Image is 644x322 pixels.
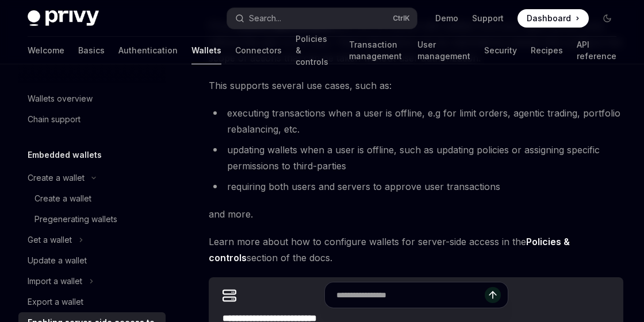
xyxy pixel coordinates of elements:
span: Ctrl K [393,14,410,23]
a: Pregenerating wallets [18,209,166,230]
a: Wallets overview [18,88,166,109]
div: Chain support [28,112,80,126]
a: API reference [577,37,616,64]
a: Wallets [191,37,221,64]
a: Policies & controls [296,37,335,64]
a: Dashboard [517,9,589,28]
span: Learn more about how to configure wallets for server-side access in the section of the docs. [209,234,623,266]
a: Authentication [118,37,178,64]
a: Update a wallet [18,250,166,271]
a: Basics [78,37,105,64]
div: Get a wallet [28,233,72,247]
div: Create a wallet [34,192,91,205]
div: Import a wallet [28,274,82,288]
a: Transaction management [349,37,404,64]
div: Wallets overview [28,92,93,106]
button: Toggle dark mode [598,9,616,28]
a: Demo [435,13,458,24]
h5: Embedded wallets [28,148,102,162]
div: Export a wallet [28,295,83,309]
a: Security [484,37,517,64]
img: dark logo [28,10,99,26]
div: Update a wallet [28,254,87,267]
a: Support [472,13,504,24]
div: Create a wallet [28,171,85,185]
li: executing transactions when a user is offline, e.g for limit orders, agentic trading, portfolio r... [209,105,623,137]
span: Dashboard [527,13,571,24]
span: This supports several use cases, such as: [209,77,623,94]
a: Recipes [531,37,563,64]
a: Chain support [18,109,166,130]
a: User management [417,37,470,64]
button: Send message [485,287,501,303]
span: and more. [209,206,623,222]
a: Welcome [28,37,64,64]
a: Create a wallet [18,188,166,209]
li: updating wallets when a user is offline, such as updating policies or assigning specific permissi... [209,142,623,174]
div: Pregenerating wallets [34,212,117,226]
div: Search... [249,11,281,25]
button: Search...CtrlK [227,8,417,29]
a: Connectors [235,37,282,64]
li: requiring both users and servers to approve user transactions [209,179,623,195]
a: Export a wallet [18,292,166,312]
